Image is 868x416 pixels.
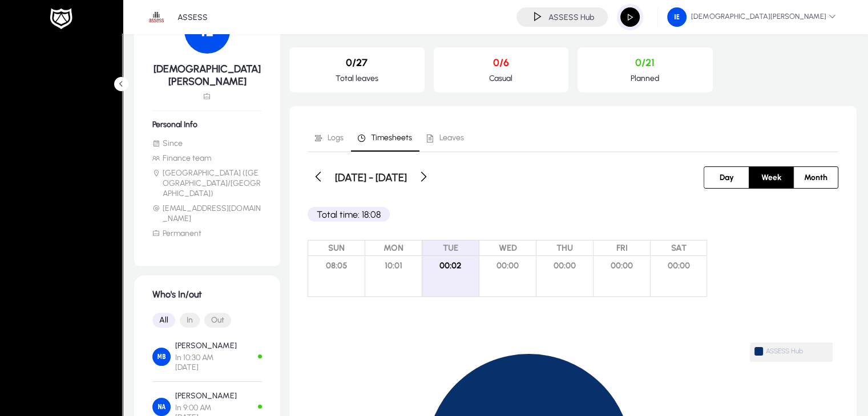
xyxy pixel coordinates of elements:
[443,74,560,83] p: Casual
[152,63,262,88] h5: [DEMOGRAPHIC_DATA][PERSON_NAME]
[351,124,419,152] a: Timesheets
[152,138,262,149] li: Since
[308,240,365,256] span: SUN
[152,309,262,332] mat-button-toggle-group: Font Style
[419,124,471,152] a: Leaves
[536,256,593,275] span: 00:00
[422,240,479,256] span: TUE
[175,391,237,401] p: [PERSON_NAME]
[298,74,415,83] p: Total leaves
[479,256,536,275] span: 00:00
[152,229,262,239] li: Permanent
[335,171,407,184] h3: [DATE] - [DATE]
[47,7,75,31] img: white-logo.png
[365,240,422,256] span: MON
[479,240,536,256] span: WED
[667,7,687,27] img: 104.png
[587,74,704,83] p: Planned
[667,7,836,27] span: [DEMOGRAPHIC_DATA][PERSON_NAME]
[704,167,749,188] button: Day
[797,167,834,188] span: Month
[651,256,706,275] span: 00:00
[548,13,594,22] h4: ASSESS Hub
[371,134,412,142] span: Timesheets
[587,56,704,69] p: 0/21
[658,7,845,27] button: [DEMOGRAPHIC_DATA][PERSON_NAME]
[308,207,390,222] p: Total time: 18:08
[536,240,593,256] span: THU
[152,168,262,199] li: [GEOGRAPHIC_DATA] ([GEOGRAPHIC_DATA]/[GEOGRAPHIC_DATA])
[152,348,171,366] img: Mahmoud Bashandy
[754,348,828,358] span: ASSESS Hub
[175,353,237,372] span: In 10:30 AM [DATE]
[439,134,464,142] span: Leaves
[422,256,479,275] span: 00:02
[152,153,262,164] li: Finance team
[594,256,650,275] span: 00:00
[651,240,706,256] span: SAT
[443,56,560,69] p: 0/6
[152,289,262,300] h1: Who's In/out
[308,256,365,275] span: 08:05
[365,256,422,275] span: 10:01
[594,240,650,256] span: FRI
[152,398,171,416] img: Nahla Abdelaziz
[794,167,838,188] button: Month
[766,347,828,356] span: ASSESS Hub
[308,124,351,152] a: Logs
[152,203,262,224] li: [EMAIL_ADDRESS][DOMAIN_NAME]
[177,13,208,22] p: ASSESS
[749,167,793,188] button: Week
[713,167,741,188] span: Day
[754,167,788,188] span: Week
[152,313,175,328] button: All
[328,134,344,142] span: Logs
[146,6,167,28] img: 1.png
[152,120,262,129] h6: Personal Info
[175,341,237,350] p: [PERSON_NAME]
[298,56,415,69] p: 0/27
[180,313,200,328] button: In
[204,313,231,328] button: Out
